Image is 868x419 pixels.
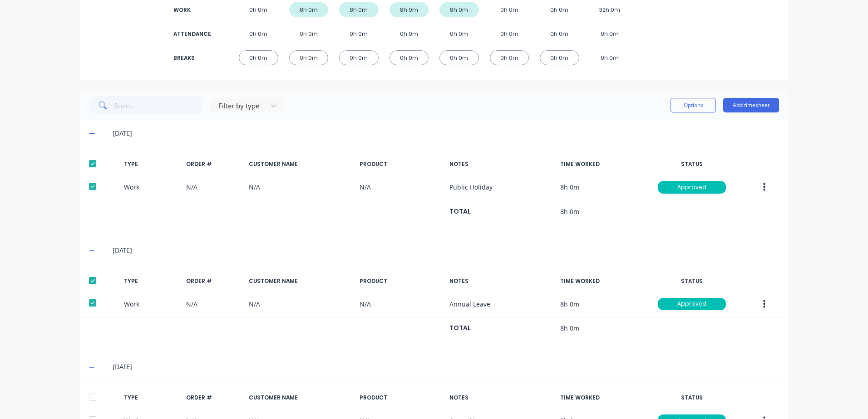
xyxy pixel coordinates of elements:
[124,277,179,285] div: TYPE
[651,394,733,402] div: STATUS
[540,26,579,41] div: 0h 0m
[671,98,716,112] button: Options
[239,26,278,41] div: 0h 0m
[490,2,529,17] div: 0h 0m
[289,50,329,65] div: 0h 0m
[560,394,643,402] div: TIME WORKED
[540,50,579,65] div: 0h 0m
[339,50,379,65] div: 0h 0m
[490,50,529,65] div: 0h 0m
[360,277,442,285] div: PRODUCT
[360,160,442,168] div: PRODUCT
[723,98,779,112] button: Add timesheet
[390,2,429,17] div: 8h 0m
[239,50,278,65] div: 0h 0m
[239,2,278,17] div: 0h 0m
[173,54,210,62] div: BREAKS
[651,160,733,168] div: STATUS
[289,26,329,41] div: 0h 0m
[113,362,779,372] div: [DATE]
[590,50,630,65] div: 0h 0m
[439,26,479,41] div: 0h 0m
[113,245,779,255] div: [DATE]
[186,160,242,168] div: ORDER #
[449,160,553,168] div: NOTES
[439,2,479,17] div: 8h 0m
[339,2,379,17] div: 8h 0m
[658,181,726,194] div: Approved
[289,2,329,17] div: 8h 0m
[249,394,352,402] div: CUSTOMER NAME
[449,277,553,285] div: NOTES
[449,394,553,402] div: NOTES
[390,50,429,65] div: 0h 0m
[186,394,242,402] div: ORDER #
[439,50,479,65] div: 0h 0m
[590,2,630,17] div: 32h 0m
[114,96,203,114] input: Search...
[173,30,210,38] div: ATTENDANCE
[540,2,579,17] div: 0h 0m
[124,394,179,402] div: TYPE
[249,160,352,168] div: CUSTOMER NAME
[113,128,779,138] div: [DATE]
[390,26,429,41] div: 0h 0m
[124,160,179,168] div: TYPE
[186,277,242,285] div: ORDER #
[339,26,379,41] div: 0h 0m
[658,298,726,311] div: Approved
[360,394,442,402] div: PRODUCT
[560,160,643,168] div: TIME WORKED
[651,277,733,285] div: STATUS
[560,277,643,285] div: TIME WORKED
[173,6,210,14] div: WORK
[590,26,630,41] div: 0h 0m
[249,277,352,285] div: CUSTOMER NAME
[490,26,529,41] div: 0h 0m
